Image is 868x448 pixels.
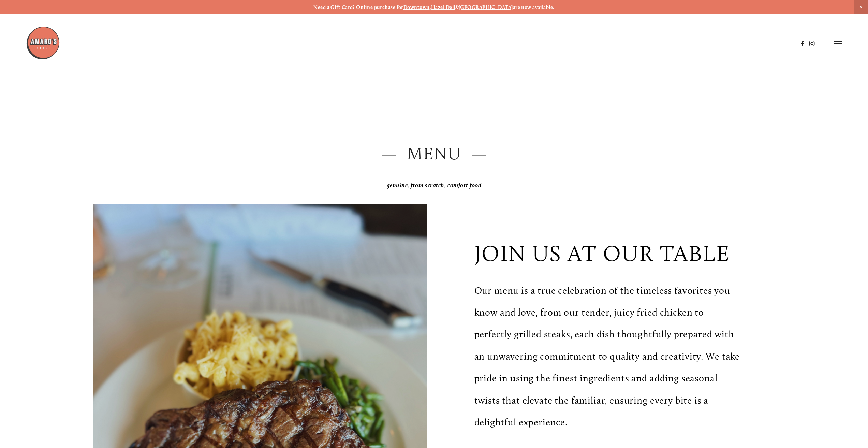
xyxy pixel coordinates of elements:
strong: Need a Gift Card? Online purchase for [313,4,403,10]
img: Amaro's Table [26,26,60,60]
strong: are now available. [513,4,555,10]
em: genuine, from scratch, comfort food [387,182,482,189]
p: Our menu is a true celebration of the timeless favorites you know and love, from our tender, juic... [474,280,742,434]
a: [GEOGRAPHIC_DATA] [459,4,513,10]
h2: — Menu — [93,141,775,165]
p: join us at our table [474,240,730,266]
strong: & [455,4,459,10]
a: Downtown [403,4,430,10]
strong: , [430,4,431,10]
a: Hazel Dell [431,4,455,10]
